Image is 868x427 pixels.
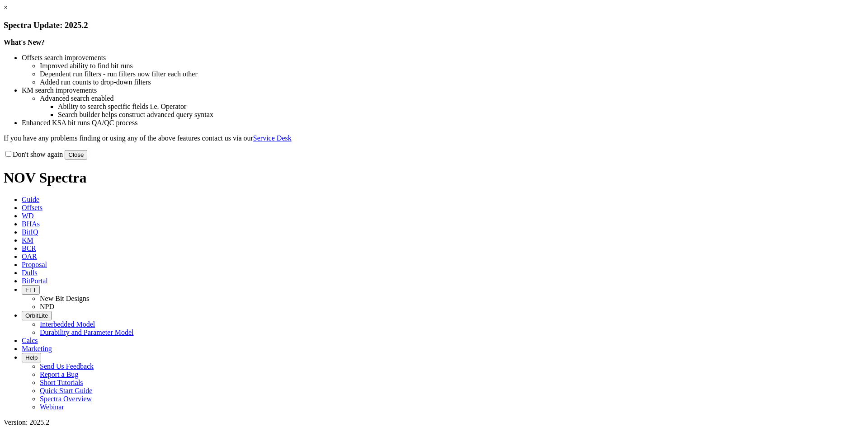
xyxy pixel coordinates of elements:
span: OrbitLite [25,312,48,319]
span: Proposal [22,261,47,268]
a: Quick Start Guide [40,387,92,394]
a: Webinar [40,403,64,411]
span: Marketing [22,345,52,352]
li: Search builder helps construct advanced query syntax [58,111,864,119]
a: Send Us Feedback [40,362,94,370]
span: Calcs [22,337,38,344]
li: KM search improvements [22,86,864,94]
strong: What's New? [4,38,45,46]
a: NPD [40,303,54,310]
a: Interbedded Model [40,320,95,328]
li: Enhanced KSA bit runs QA/QC process [22,119,864,127]
li: Added run counts to drop-down filters [40,78,864,86]
a: New Bit Designs [40,295,89,302]
span: BHAs [22,220,40,228]
li: Improved ability to find bit runs [40,62,864,70]
a: Report a Bug [40,371,78,378]
label: Don't show again [4,150,63,158]
input: Don't show again [5,151,11,157]
li: Offsets search improvements [22,54,864,62]
span: Dulls [22,269,38,277]
span: WD [22,212,34,220]
div: Version: 2025.2 [4,418,864,427]
a: Service Desk [253,134,292,142]
button: Close [65,150,87,160]
span: Guide [22,196,39,203]
li: Advanced search enabled [40,94,864,103]
span: Offsets [22,204,42,211]
h1: NOV Spectra [4,169,864,186]
a: Spectra Overview [40,395,92,403]
span: FTT [25,286,36,293]
li: Dependent run filters - run filters now filter each other [40,70,864,78]
span: KM [22,236,33,244]
li: Ability to search specific fields i.e. Operator [58,103,864,111]
h3: Spectra Update: 2025.2 [4,20,864,30]
span: BCR [22,244,36,252]
span: BitPortal [22,277,48,285]
p: If you have any problems finding or using any of the above features contact us via our [4,134,864,142]
span: Help [25,354,38,361]
a: × [4,4,8,11]
span: OAR [22,253,37,260]
span: BitIQ [22,228,38,236]
a: Durability and Parameter Model [40,328,134,336]
a: Short Tutorials [40,379,83,386]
